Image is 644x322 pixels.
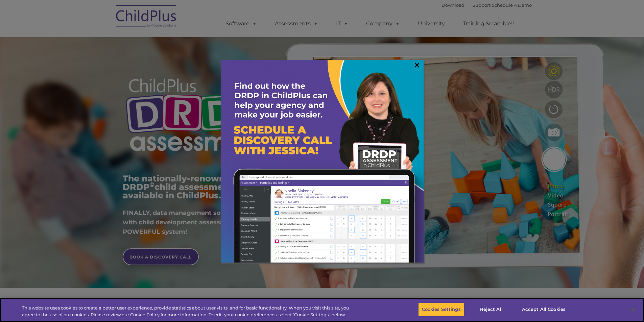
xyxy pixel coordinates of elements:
button: Accept All Cookies [518,302,569,317]
button: Reject All [470,302,512,317]
a: × [413,61,421,68]
button: Close [626,302,641,317]
button: Cookies Settings [418,302,464,317]
div: This website uses cookies to create a better user experience, provide statistics about user visit... [22,305,354,318]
